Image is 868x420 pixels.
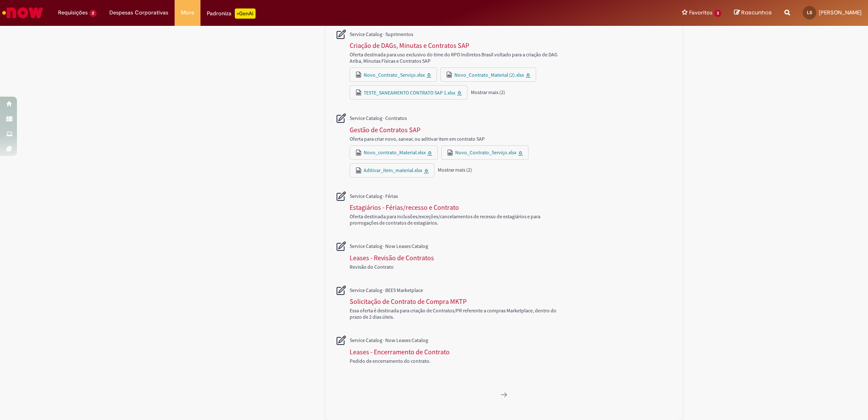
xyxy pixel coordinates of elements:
[741,8,772,17] span: Rascunhos
[807,10,812,15] span: LS
[819,9,862,16] span: [PERSON_NAME]
[89,10,97,17] span: 2
[235,8,256,19] p: +GenAi
[207,8,256,19] div: Padroniza
[689,8,712,17] span: Favoritos
[714,10,721,17] span: 3
[181,8,194,17] span: More
[1,4,45,21] img: ServiceNow
[58,8,88,17] span: Requisições
[109,8,168,17] span: Despesas Corporativas
[734,9,772,17] a: Rascunhos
